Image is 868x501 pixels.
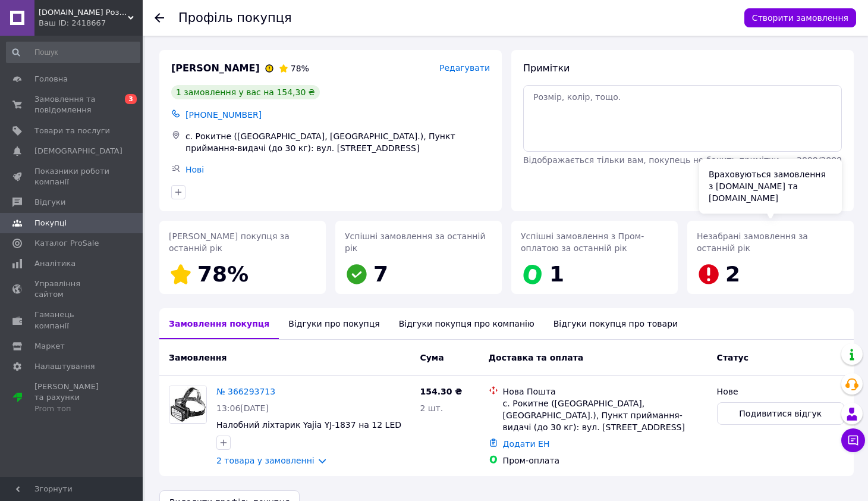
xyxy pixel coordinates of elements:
[439,63,490,73] span: Редагувати
[34,94,110,115] span: Замовлення та повідомлення
[216,456,315,465] a: 2 товара у замовленні
[185,165,204,174] a: Нові
[373,262,388,286] span: 7
[544,308,687,339] div: Відгуки покупця про товари
[549,262,564,286] span: 1
[169,353,227,362] span: Замовлення
[717,402,844,425] button: Подивитися відгук
[697,231,808,253] span: Незабрані замовлення за останній рік
[503,455,707,466] div: Пром-оплата
[178,11,292,25] h1: Профіль покупця
[171,85,320,99] div: 1 замовлення у вас на 154,30 ₴
[34,218,67,228] span: Покупці
[6,42,140,63] input: Пошук
[34,238,99,249] span: Каталог ProSale
[291,64,309,73] span: 78%
[34,74,68,84] span: Головна
[34,166,110,187] span: Показники роботи компанії
[420,387,462,396] span: 154.30 ₴
[420,353,444,362] span: Cума
[216,387,275,396] a: № 366293713
[744,8,856,27] button: Створити замовлення
[345,231,485,253] span: Успішні замовлення за останній рік
[159,308,279,339] div: Замовлення покупця
[171,62,260,76] span: [PERSON_NAME]
[717,353,749,362] span: Статус
[34,381,110,414] span: [PERSON_NAME] та рахунки
[725,262,740,286] span: 2
[34,278,110,300] span: Управління сайтом
[39,7,128,18] span: RealShop.com.ua Роздрібно - Оптовий інтернет магазин!
[739,408,822,419] span: Подивитися відгук
[279,308,389,339] div: Відгуки про покупця
[34,361,95,372] span: Налаштування
[699,159,842,214] div: Враховуються замовлення з [DOMAIN_NAME] та [DOMAIN_NAME]
[34,258,76,269] span: Аналітика
[216,420,401,430] a: Налобний ліхтарик Yajia YJ-1837 на 12 LED
[503,386,707,397] div: Нова Пошта
[34,403,110,414] div: Prom топ
[717,386,844,397] div: Нове
[523,62,570,74] span: Примітки
[797,155,842,165] span: 2000 / 2000
[34,309,110,331] span: Гаманець компанії
[389,308,544,339] div: Відгуки покупця про компанію
[39,18,143,29] div: Ваш ID: 2418667
[183,128,492,156] div: с. Рокитне ([GEOGRAPHIC_DATA], [GEOGRAPHIC_DATA].), Пункт приймання-видачі (до 30 кг): вул. [STRE...
[125,94,137,104] span: 3
[34,126,110,136] span: Товари та послуги
[169,386,206,423] img: Фото товару
[216,403,269,413] span: 13:06[DATE]
[523,155,779,165] span: Відображається тільки вам, покупець не бачить примітки
[489,353,584,362] span: Доставка та оплата
[34,341,65,352] span: Маркет
[34,146,122,156] span: [DEMOGRAPHIC_DATA]
[521,231,644,253] span: Успішні замовлення з Пром-оплатою за останній рік
[503,439,550,449] a: Додати ЕН
[841,428,865,452] button: Чат з покупцем
[420,403,443,413] span: 2 шт.
[503,397,707,433] div: с. Рокитне ([GEOGRAPHIC_DATA], [GEOGRAPHIC_DATA].), Пункт приймання-видачі (до 30 кг): вул. [STRE...
[169,231,290,253] span: [PERSON_NAME] покупця за останній рік
[169,386,207,424] a: Фото товару
[34,197,65,208] span: Відгуки
[155,12,164,24] div: Повернутися назад
[197,262,249,286] span: 78%
[185,110,262,120] span: [PHONE_NUMBER]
